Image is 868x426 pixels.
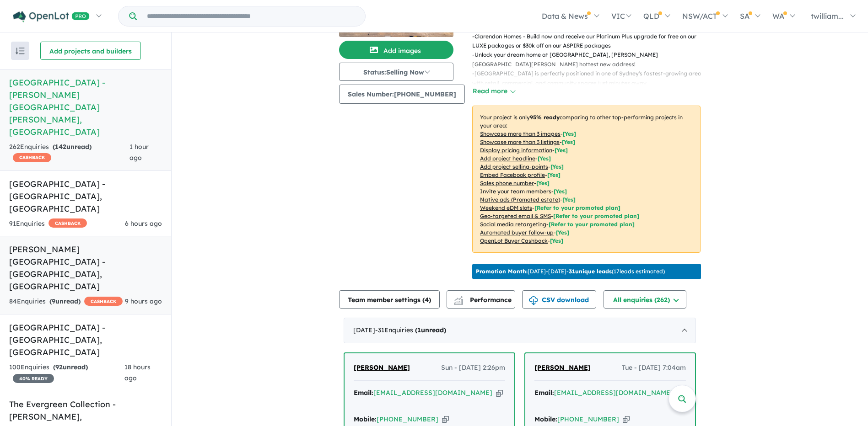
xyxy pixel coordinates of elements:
u: OpenLot Buyer Cashback [480,237,548,244]
span: Performance [455,296,512,304]
span: CASHBACK [49,218,87,228]
button: Copy [623,415,630,424]
span: [ Yes ] [563,130,576,137]
span: [Refer to your promoted plan] [534,204,620,211]
span: 92 [55,363,63,371]
div: 262 Enquir ies [9,142,129,164]
u: Sales phone number [480,180,534,186]
u: Geo-targeted email & SMS [480,213,551,219]
b: 95 % ready [530,114,560,121]
button: Read more [472,86,515,96]
span: [Refer to your promoted plan] [553,213,639,219]
span: [ Yes ] [554,188,567,195]
span: [ Yes ] [550,163,564,170]
strong: Mobile: [534,415,557,423]
span: [Yes] [556,229,569,236]
strong: Email: [354,389,373,397]
h5: [GEOGRAPHIC_DATA] - [GEOGRAPHIC_DATA] , [GEOGRAPHIC_DATA] [9,178,162,215]
img: download icon [529,296,538,305]
button: Copy [442,415,449,424]
img: Openlot PRO Logo White [13,11,90,22]
span: 18 hours ago [124,363,151,382]
u: Showcase more than 3 images [480,130,561,137]
h5: [PERSON_NAME][GEOGRAPHIC_DATA] - [GEOGRAPHIC_DATA] , [GEOGRAPHIC_DATA] [9,243,162,293]
span: 9 hours ago [125,297,162,305]
u: Automated buyer follow-up [480,229,554,236]
span: - 31 Enquir ies [375,326,446,334]
strong: ( unread) [415,326,446,334]
img: sort.svg [16,48,25,54]
p: Your project is only comparing to other top-performing projects in your area: - - - - - - - - - -... [472,106,701,253]
span: [PERSON_NAME] [354,363,410,372]
strong: Email: [534,389,554,397]
button: Copy [496,388,503,398]
strong: ( unread) [53,363,88,371]
p: [DATE] - [DATE] - ( 17 leads estimated) [476,267,665,276]
u: Display pricing information [480,147,552,154]
span: [Yes] [562,196,576,203]
div: [DATE] [344,318,696,343]
span: [Yes] [550,237,563,244]
span: [Refer to your promoted plan] [549,221,635,228]
span: 9 [52,297,55,305]
input: Try estate name, suburb, builder or developer [139,6,363,26]
u: Add project selling-points [480,163,548,170]
span: 40 % READY [13,374,54,383]
a: [PERSON_NAME] [354,362,410,373]
button: CSV download [522,290,596,309]
div: 100 Enquir ies [9,362,124,384]
span: [PERSON_NAME] [534,363,591,372]
p: - Unlock your dream home at [GEOGRAPHIC_DATA], [PERSON_NAME][GEOGRAPHIC_DATA][PERSON_NAME] hottes... [472,50,708,69]
img: bar-chart.svg [454,299,463,305]
span: [ Yes ] [562,138,575,145]
a: [PERSON_NAME] [534,362,591,373]
p: - [GEOGRAPHIC_DATA] is perfectly positioned in one of Sydney's fastest-growing areas, with retail... [472,69,708,88]
button: All enquiries (262) [604,290,686,309]
button: Add images [339,41,453,59]
u: Social media retargeting [480,221,546,228]
h5: [GEOGRAPHIC_DATA] - [GEOGRAPHIC_DATA] , [GEOGRAPHIC_DATA] [9,321,162,358]
u: Invite your team members [480,188,551,195]
strong: Mobile: [354,415,377,423]
div: 91 Enquir ies [9,218,87,229]
a: [PHONE_NUMBER] [557,415,619,423]
button: Add projects and builders [40,42,141,60]
span: twilliam... [811,11,844,21]
b: Promotion Month: [476,268,528,275]
span: [ Yes ] [536,180,550,186]
strong: ( unread) [53,143,92,151]
p: - Clarendon Homes - Build now and receive our Platinum Plus upgrade for free on our LUXE packages... [472,32,708,51]
u: Add project headline [480,155,535,162]
span: CASHBACK [84,297,123,306]
b: 31 unique leads [569,268,612,275]
u: Showcase more than 3 listings [480,138,560,145]
a: [EMAIL_ADDRESS][DOMAIN_NAME] [373,389,492,397]
span: 1 hour ago [129,143,149,162]
u: Embed Facebook profile [480,171,545,178]
button: Status:Selling Now [339,63,453,81]
a: [EMAIL_ADDRESS][DOMAIN_NAME] [554,389,673,397]
u: Weekend eDM slots [480,204,532,211]
div: 84 Enquir ies [9,296,123,307]
button: Team member settings (4) [339,290,440,309]
span: 1 [417,326,421,334]
a: [PHONE_NUMBER] [377,415,438,423]
span: CASHBACK [13,153,51,162]
span: Tue - [DATE] 7:04am [622,362,686,373]
span: 142 [55,143,66,151]
span: [ Yes ] [538,155,551,162]
h5: [GEOGRAPHIC_DATA] - [PERSON_NAME][GEOGRAPHIC_DATA][PERSON_NAME] , [GEOGRAPHIC_DATA] [9,76,162,138]
button: Sales Number:[PHONE_NUMBER] [339,85,465,104]
button: Performance [447,290,515,309]
u: Native ads (Promoted estate) [480,196,560,203]
span: [ Yes ] [547,171,561,178]
span: 4 [425,296,429,304]
span: [ Yes ] [555,147,568,154]
span: 6 hours ago [125,219,162,228]
span: Sun - [DATE] 2:26pm [441,362,505,373]
strong: ( unread) [49,297,81,305]
img: line-chart.svg [454,296,463,301]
